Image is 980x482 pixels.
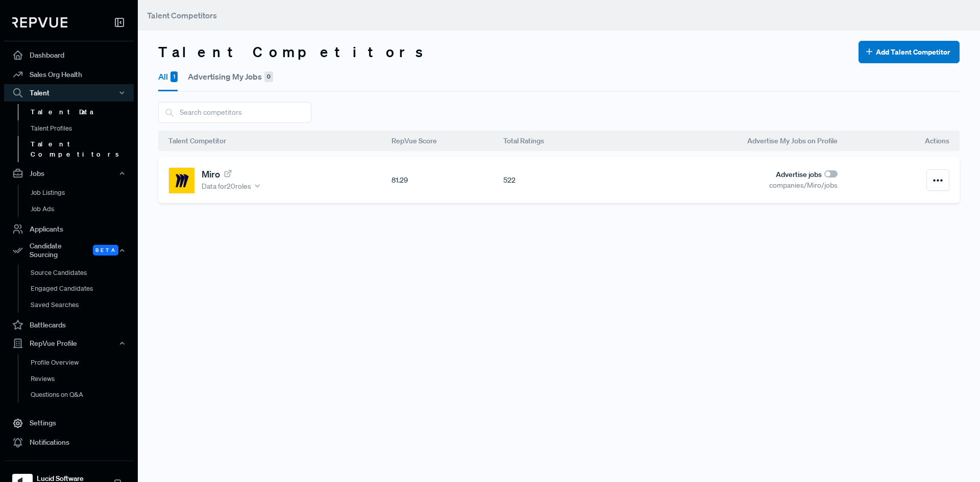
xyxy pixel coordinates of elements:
div: companies/Miro/jobs [615,180,838,191]
div: 522 [503,175,615,186]
a: Talent Profiles [18,120,148,137]
div: RepVue Score [391,131,503,151]
div: 81.29 [391,175,503,186]
button: Jobs [4,165,134,182]
span: 0 [264,71,273,82]
img: Miro [169,168,194,193]
button: Advertising My Jobs [188,63,273,90]
a: Job Listings [18,185,148,201]
span: Talent Competitors [147,10,217,20]
div: Data for 20 roles [202,181,261,192]
div: Actions [838,131,949,151]
a: Job Ads [18,201,148,217]
a: Talent Data [18,104,148,120]
a: Dashboard [4,45,134,65]
button: Add Talent Competitor [859,41,960,63]
a: Settings [4,414,134,433]
a: Battlecards [4,315,134,335]
a: Engaged Candidates [18,281,148,297]
a: Notifications [4,433,134,452]
a: Source Candidates [18,265,148,281]
div: Advertise jobs [615,169,838,180]
a: Applicants [4,219,134,239]
span: Beta [93,245,118,256]
a: Talent Competitors [18,136,148,162]
h3: Talent Competitors [158,43,432,61]
div: Total Ratings [503,131,615,151]
span: 1 [170,71,178,82]
button: RepVue Profile [4,335,134,352]
a: Saved Searches [18,297,148,313]
a: Reviews [18,371,148,387]
a: Questions on Q&A [18,387,148,403]
a: Sales Org Health [4,65,134,84]
a: Profile Overview [18,354,148,371]
button: Talent [4,84,134,102]
button: Candidate Sourcing Beta [4,239,134,262]
div: Candidate Sourcing [4,239,134,262]
img: RepVue [12,17,67,28]
button: All [158,63,178,91]
a: Miro [202,168,233,180]
div: Talent Competitor [168,131,391,151]
input: Search competitors [158,102,311,123]
div: Advertise My Jobs on Profile [615,131,838,151]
